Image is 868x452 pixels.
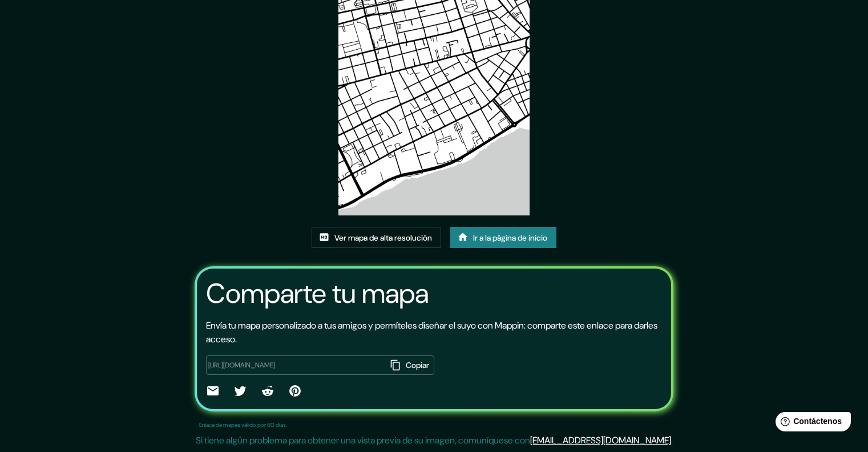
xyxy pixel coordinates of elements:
[312,227,441,249] a: Ver mapa de alta resolución
[671,434,673,446] font: .
[196,434,530,446] font: Si tiene algún problema para obtener una vista previa de su imagen, comuníquese con
[199,421,287,429] font: Enlace de mapas válido por 60 días.
[406,361,429,371] font: Copiar
[334,233,432,243] font: Ver mapa de alta resolución
[766,407,855,439] iframe: Lanzador de widgets de ayuda
[473,233,547,243] font: Ir a la página de inicio
[206,319,657,345] font: Envía tu mapa personalizado a tus amigos y permíteles diseñar el suyo con Mappin: comparte este e...
[450,227,556,249] a: Ir a la página de inicio
[530,434,671,446] a: [EMAIL_ADDRESS][DOMAIN_NAME]
[206,275,429,311] font: Comparte tu mapa
[387,355,434,375] button: Copiar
